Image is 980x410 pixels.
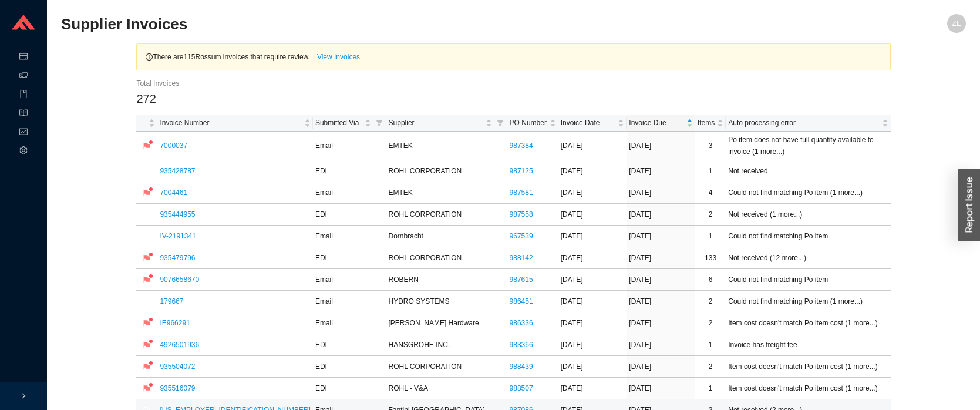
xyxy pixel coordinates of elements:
[510,252,533,264] a: 988142
[726,247,890,269] td: Not received (12 more...)
[313,182,386,204] td: Email
[726,356,890,378] td: Item cost doesn't match Po item cost (1 more...)
[510,274,533,285] a: 987615
[558,334,627,356] td: [DATE]
[627,312,695,334] td: [DATE]
[386,226,507,247] td: Dornbracht
[386,312,507,334] td: [PERSON_NAME] Hardware
[139,228,155,244] button: flag
[160,384,195,392] a: 935516079
[313,378,386,399] td: EDI
[160,189,187,197] a: 7004461
[317,49,360,65] span: View Invoices
[19,142,28,161] span: setting
[510,295,533,307] a: 986451
[627,182,695,204] td: [DATE]
[310,49,367,65] a: View Invoices
[561,117,616,129] span: Invoice Date
[558,115,627,132] th: Invoice Date sortable
[695,115,726,132] th: Items sortable
[726,312,890,334] td: Item cost doesn't match Po item cost (1 more...)
[386,269,507,291] td: ROBERN
[558,132,627,160] td: [DATE]
[726,182,890,204] td: Could not find matching Po item (1 more...)
[726,132,890,160] td: Po item does not have full quantity available to invoice (1 more...)
[510,382,533,394] a: 988507
[695,356,726,378] td: 2
[160,232,196,240] a: IV-2191341
[558,160,627,182] td: [DATE]
[136,115,157,132] th: undefined sortable
[386,115,507,132] th: Supplier sortable
[629,117,684,129] span: Invoice Due
[726,378,890,399] td: Item cost doesn't match Po item cost (1 more...)
[386,334,507,356] td: HANSGROHE INC.
[139,315,155,331] button: flag
[136,92,156,105] span: 272
[313,132,386,160] td: Email
[160,341,199,349] a: 4926501936
[139,380,155,396] button: flag
[627,269,695,291] td: [DATE]
[136,78,890,89] div: Total Invoices
[695,334,726,356] td: 1
[558,312,627,334] td: [DATE]
[510,117,547,129] span: PO Number
[726,269,890,291] td: Could not find matching Po item
[695,312,726,334] td: 2
[389,117,483,129] span: Supplier
[558,291,627,312] td: [DATE]
[160,210,195,219] a: 935444955
[139,320,154,327] span: flag
[386,247,507,269] td: ROHL CORPORATION
[146,49,881,65] div: There are 115 Rossum invoices that require review.
[386,356,507,378] td: ROHL CORPORATION
[497,119,504,126] span: filter
[695,247,726,269] td: 133
[313,312,386,334] td: Email
[19,123,28,142] span: fund
[139,271,155,288] button: flag
[558,226,627,247] td: [DATE]
[315,117,362,129] span: Submitted Via
[139,167,154,174] span: flag
[695,160,726,182] td: 1
[313,204,386,226] td: EDI
[386,160,507,182] td: ROHL CORPORATION
[558,378,627,399] td: [DATE]
[510,339,533,351] a: 983366
[313,226,386,247] td: Email
[313,115,386,132] th: Submitted Via sortable
[627,160,695,182] td: [DATE]
[695,291,726,312] td: 2
[695,378,726,399] td: 1
[726,226,890,247] td: Could not find matching Po item
[726,115,890,132] th: Auto processing error sortable
[139,206,155,223] button: flag
[160,142,187,150] a: 7000037
[510,140,533,152] a: 987384
[160,254,195,262] a: 935479796
[313,356,386,378] td: EDI
[627,356,695,378] td: [DATE]
[558,356,627,378] td: [DATE]
[627,378,695,399] td: [DATE]
[139,293,155,310] button: flag
[726,334,890,356] td: Invoice has freight fee
[510,230,533,242] a: 967539
[695,269,726,291] td: 6
[139,184,155,201] button: flag
[313,160,386,182] td: EDI
[313,269,386,291] td: Email
[146,53,153,61] span: info-circle
[558,204,627,226] td: [DATE]
[558,247,627,269] td: [DATE]
[373,115,385,131] span: filter
[139,137,155,154] button: flag
[139,211,154,218] span: flag
[139,358,155,375] button: flag
[695,226,726,247] td: 1
[627,204,695,226] td: [DATE]
[386,378,507,399] td: ROHL - V&A
[160,117,302,129] span: Invoice Number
